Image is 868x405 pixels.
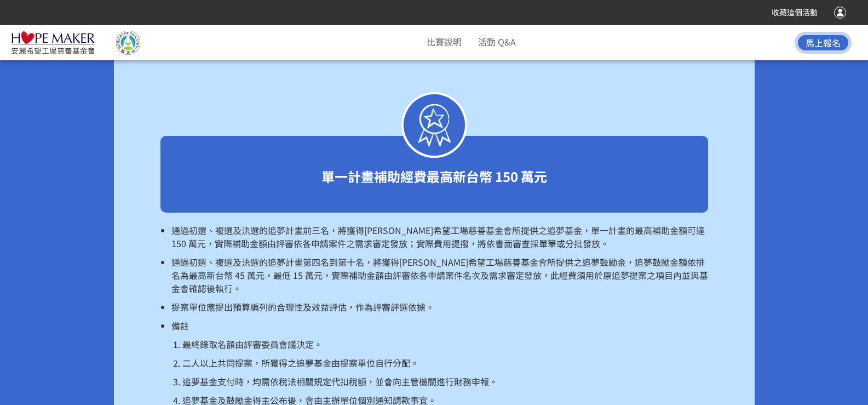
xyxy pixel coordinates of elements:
p: 二人以上共同提案，所獲得之追夢基金由提案單位自行分配。 [182,356,708,369]
a: 比賽說明 [427,35,462,48]
span: 單一計畫補助經費最高新台幣 150 萬元 [321,167,547,186]
p: 通過初選、複選及決選的追夢計畫前三名，將獲得[PERSON_NAME]希望工場慈善基金會所提供之追夢基金，單一計畫的最高補助金額可達 150 萬元，實際補助金額由評審依各申請案件之需求審定發放；... [171,224,708,250]
img: 2025「小夢想．大志氣」追夢計畫 [11,31,95,55]
p: 追夢基金支付時，均需依稅法相關規定代扣稅額，並會向主管機關進行財務申報。 [182,375,708,388]
p: 通過初選、複選及決選的追夢計畫第四名到第十名，將獲得[PERSON_NAME]希望工場慈善基金會所提供之追夢鼓勵金，追夢鼓勵金額依排名為最高新台幣 45 萬元，最低 15 萬元，實際補助金額由評... [171,255,708,295]
span: 馬上報名 [806,36,841,49]
button: 馬上報名 [795,32,852,54]
p: 提案單位應提出預算編列的合理性及效益評估，作為評審評選依據。 [171,300,708,313]
img: 獎盃 [401,92,467,158]
span: 收藏這個活動 [772,8,818,17]
a: 活動 Q&A [478,35,516,48]
p: 最終錄取名額由評審委員會議決定。 [182,338,708,351]
img: 教育部國民及學前教育署 [101,31,156,55]
p: 備註 [171,319,708,332]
